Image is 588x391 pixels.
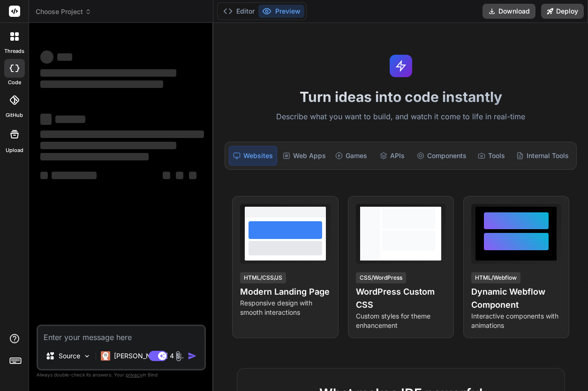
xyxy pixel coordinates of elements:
span: ‌ [40,114,52,125]
img: Claude 4 Sonnet [101,351,110,361]
p: Responsive design with smooth interactions [240,298,330,317]
div: Components [413,146,470,166]
span: privacy [126,372,143,377]
div: APIs [373,146,411,166]
span: ‌ [40,130,204,138]
label: code [8,79,21,87]
div: Tools [472,146,511,166]
p: Always double-check its answers. Your in Bind [37,370,206,379]
img: attachment [173,351,184,362]
button: Download [482,4,535,19]
h1: Turn ideas into code instantly [219,88,582,105]
p: Interactive components with animations [471,311,561,330]
span: ‌ [40,172,48,179]
span: ‌ [40,51,53,64]
div: HTML/CSS/JS [240,272,286,283]
span: ‌ [40,80,163,88]
button: Deploy [541,4,584,19]
div: Internal Tools [513,146,573,166]
h4: Modern Landing Page [240,285,330,298]
span: ‌ [40,142,176,149]
span: ‌ [189,172,196,179]
h4: Dynamic Webflow Component [471,285,561,311]
p: Custom styles for theme enhancement [356,311,446,330]
p: Describe what you want to build, and watch it come to life in real-time [219,111,582,123]
span: ‌ [40,69,176,77]
div: Web Apps [279,146,330,166]
span: ‌ [40,153,149,160]
h4: WordPress Custom CSS [356,285,446,311]
img: Pick Models [83,352,91,360]
button: Editor [219,5,258,18]
div: Games [332,146,371,166]
p: [PERSON_NAME] 4 S.. [114,351,184,361]
span: Choose Project [36,7,91,16]
div: HTML/Webflow [471,272,520,283]
p: Source [59,351,80,361]
label: GitHub [6,111,23,119]
span: ‌ [176,172,183,179]
div: Websites [229,146,277,166]
span: ‌ [55,116,85,123]
img: icon [188,351,197,361]
button: Preview [258,5,304,18]
label: threads [4,47,24,55]
span: ‌ [163,172,170,179]
div: CSS/WordPress [356,272,406,283]
label: Upload [6,146,23,154]
span: ‌ [52,172,97,179]
span: ‌ [57,53,72,61]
